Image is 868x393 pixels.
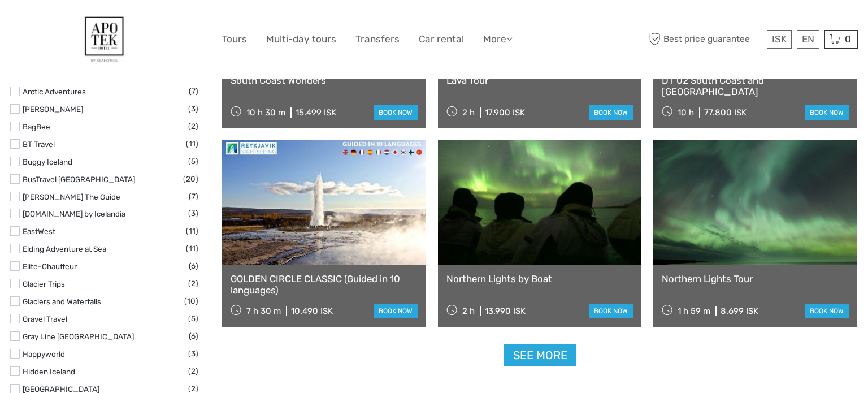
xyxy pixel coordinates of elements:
span: (6) [189,330,198,343]
img: 77-9d1c84b2-efce-47e2-937f-6c1b6e9e5575_logo_big.jpg [74,8,135,70]
button: Open LiveChat chat widget [130,18,144,31]
a: book now [805,105,849,120]
span: (6) [189,260,198,273]
a: book now [374,304,418,318]
a: BusTravel [GEOGRAPHIC_DATA] [23,175,135,184]
span: (2) [188,277,198,290]
a: Gray Line [GEOGRAPHIC_DATA] [23,332,134,341]
a: book now [589,304,633,318]
div: EN [797,30,819,49]
span: (3) [188,347,198,360]
span: 2 h [462,306,475,316]
a: Arctic Adventures [23,87,86,96]
a: Lava Tour [446,75,633,86]
div: 77.800 ISK [704,107,747,118]
a: See more [504,344,576,367]
a: Multi-day tours [266,31,336,47]
span: 10 h [678,107,694,118]
a: Car rental [419,31,464,47]
a: Gravel Travel [23,314,67,323]
span: 10 h 30 m [246,107,285,118]
span: (20) [183,172,198,185]
a: More [483,31,513,47]
a: Northern Lights Tour [662,273,849,284]
a: Elding Adventure at Sea [23,244,106,253]
a: Tours [222,31,247,47]
span: ISK [772,33,787,45]
a: GOLDEN CIRCLE CLASSIC (Guided in 10 languages) [231,273,418,296]
span: (7) [189,85,198,98]
a: Happyworld [23,349,65,359]
span: (5) [188,312,198,325]
span: 2 h [462,107,475,118]
a: EastWest [23,227,55,236]
a: BT Travel [23,140,55,149]
div: 8.699 ISK [721,306,758,316]
div: 17.900 ISK [485,107,525,118]
div: 13.990 ISK [485,306,526,316]
span: (7) [189,190,198,203]
a: book now [805,304,849,318]
span: (11) [186,224,198,237]
a: DT 02 South Coast and [GEOGRAPHIC_DATA] [662,75,849,98]
span: Best price guarantee [646,30,764,49]
a: Glaciers and Waterfalls [23,297,101,306]
span: 7 h 30 m [246,306,281,316]
a: Buggy Iceland [23,157,72,166]
a: BagBee [23,122,50,131]
a: Northern Lights by Boat [446,273,633,284]
a: [PERSON_NAME] [23,105,83,114]
a: Transfers [355,31,400,47]
span: (2) [188,120,198,133]
a: Glacier Trips [23,279,65,288]
span: (10) [184,295,198,308]
span: (11) [186,242,198,255]
a: [DOMAIN_NAME] by Icelandia [23,209,125,218]
span: 0 [843,33,853,45]
a: book now [589,105,633,120]
a: Hidden Iceland [23,367,75,376]
p: We're away right now. Please check back later! [16,20,128,29]
span: (2) [188,365,198,378]
span: (11) [186,137,198,150]
a: South Coast Wonders [231,75,418,86]
a: Elite-Chauffeur [23,262,77,271]
span: (5) [188,155,198,168]
a: book now [374,105,418,120]
span: 1 h 59 m [678,306,710,316]
div: 10.490 ISK [291,306,333,316]
div: 15.499 ISK [296,107,336,118]
a: [PERSON_NAME] The Guide [23,192,120,201]
span: (3) [188,102,198,115]
span: (3) [188,207,198,220]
